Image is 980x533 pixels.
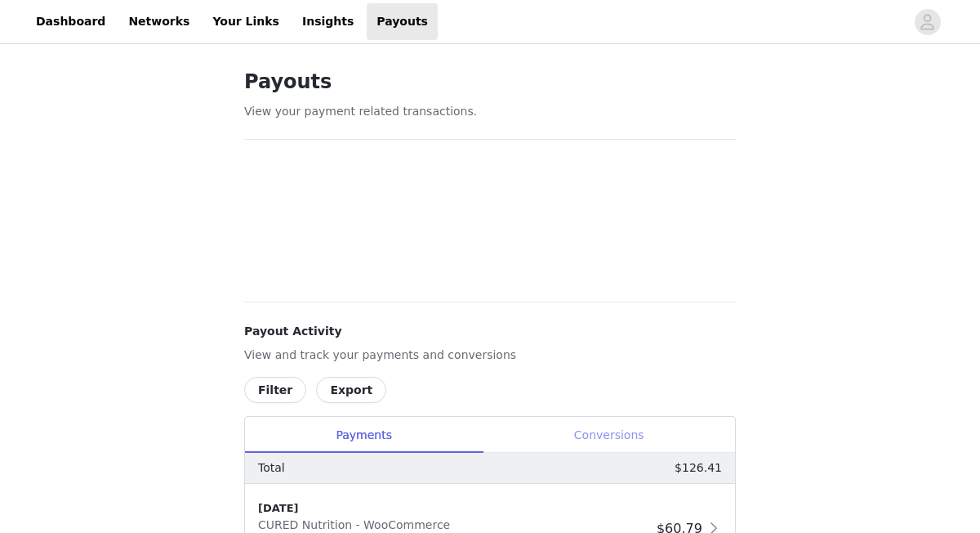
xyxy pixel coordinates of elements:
[26,3,115,40] a: Dashboard
[483,417,735,454] div: Conversions
[244,103,736,120] p: View your payment related transactions.
[258,459,285,477] p: Total
[258,518,457,531] span: CURED Nutrition - WooCommerce
[292,3,363,40] a: Insights
[244,323,736,340] h4: Payout Activity
[203,3,289,40] a: Your Links
[367,3,438,40] a: Payouts
[675,459,722,477] p: $126.41
[244,347,736,364] p: View and track your payments and conversions
[245,417,483,454] div: Payments
[316,377,386,403] button: Export
[258,500,650,517] div: [DATE]
[118,3,199,40] a: Networks
[244,377,306,403] button: Filter
[244,67,736,96] h1: Payouts
[920,9,935,35] div: avatar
